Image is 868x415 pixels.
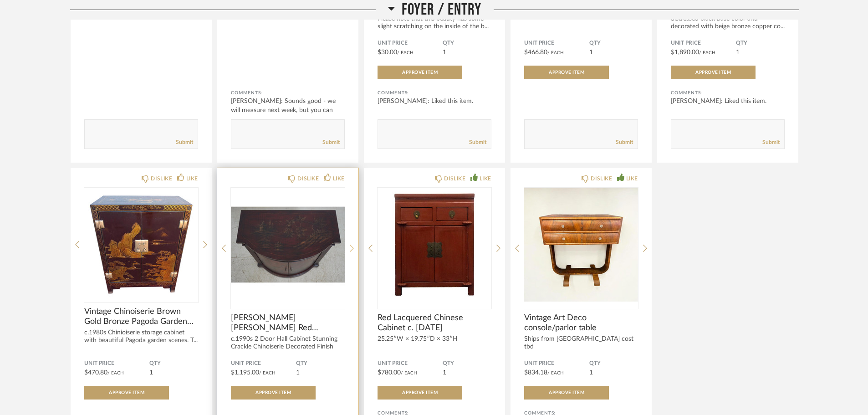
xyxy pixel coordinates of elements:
span: QTY [443,360,491,367]
span: QTY [589,40,638,47]
div: 3 [231,188,345,302]
div: 0 [378,188,491,302]
span: 1 [149,369,153,376]
div: LIKE [480,174,491,183]
span: Unit Price [524,360,589,367]
span: $30.00 [378,49,397,56]
div: [PERSON_NAME]: Liked this item. [378,97,491,106]
div: Comments: [231,88,345,97]
span: / Each [699,51,715,55]
span: Unit Price [671,40,736,47]
span: 1 [736,49,740,56]
div: 25.25ʺW × 19.75ʺD × 33ʺH [378,335,491,343]
span: Vintage Art Deco console/parlor table [524,313,638,333]
a: Submit [762,138,780,146]
div: Comments: [671,88,785,97]
div: Comments: [378,88,491,97]
div: LIKE [626,174,638,183]
div: c.1980s Chinioiserie storage cabinet with beautiful Pagoda garden scenes. T... [84,329,198,344]
div: Ships from [GEOGRAPHIC_DATA] cost tbd [524,335,638,351]
div: distressed black base color and decorated with beige bronze copper co... [671,15,785,31]
div: DISLIKE [297,174,319,183]
div: [PERSON_NAME]: Sounds good - we will measure next week, but you can hold o... [231,97,345,124]
div: [PERSON_NAME]: Liked this item. [671,97,785,106]
span: / Each [547,371,564,375]
span: Approve Item [549,70,584,75]
span: / Each [397,51,414,55]
div: LIKE [186,174,198,183]
button: Approve Item [524,66,609,79]
div: DISLIKE [151,174,172,183]
button: Approve Item [378,386,462,400]
div: DISLIKE [444,174,465,183]
span: $834.18 [524,369,547,376]
span: QTY [149,360,198,367]
span: 1 [589,369,593,376]
div: DISLIKE [591,174,612,183]
div: c.1990s 2 Door Hall Cabinet Stunning Crackle Chinoiserie Decorated Finish [231,335,345,351]
span: Approve Item [109,390,144,395]
span: $1,890.00 [671,49,699,56]
span: QTY [443,40,491,47]
a: Submit [322,138,340,146]
span: Unit Price [84,360,149,367]
span: 1 [296,369,300,376]
span: 1 [589,49,593,56]
span: QTY [736,40,785,47]
span: / Each [401,371,417,375]
span: [PERSON_NAME] [PERSON_NAME] Red Chinoiserie Decorated Hall Cabinet [231,313,345,333]
img: undefined [231,188,345,302]
span: Unit Price [231,360,296,367]
span: Unit Price [378,40,443,47]
span: $466.80 [524,49,547,56]
span: $470.80 [84,369,107,376]
span: $780.00 [378,369,401,376]
span: Red Lacquered Chinese Cabinet c. [DATE] [378,313,491,333]
span: Approve Item [255,390,291,395]
img: undefined [524,188,638,302]
div: Please note that this beauty has some slight scratching on the inside of the b... [378,15,491,31]
a: Submit [176,138,193,146]
button: Approve Item [524,386,609,400]
a: Submit [469,138,486,146]
button: Approve Item [84,386,169,400]
span: Approve Item [695,70,731,75]
div: LIKE [333,174,345,183]
span: 1 [443,49,446,56]
span: Approve Item [549,390,584,395]
span: Unit Price [378,360,443,367]
span: Vintage Chinoiserie Brown Gold Bronze Pagoda Garden Scene Small Storage Cabinet [84,307,198,327]
div: 0 [524,188,638,302]
span: $1,195.00 [231,369,259,376]
span: Approve Item [402,390,438,395]
span: 1 [443,369,446,376]
span: / Each [259,371,276,375]
span: Unit Price [524,40,589,47]
span: / Each [547,51,564,55]
span: / Each [107,371,124,375]
span: QTY [296,360,345,367]
span: Approve Item [402,70,438,75]
button: Approve Item [378,66,462,79]
button: Approve Item [671,66,756,79]
span: QTY [589,360,638,367]
img: undefined [378,188,491,302]
img: undefined [84,188,198,302]
a: Submit [616,138,633,146]
button: Approve Item [231,386,316,400]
